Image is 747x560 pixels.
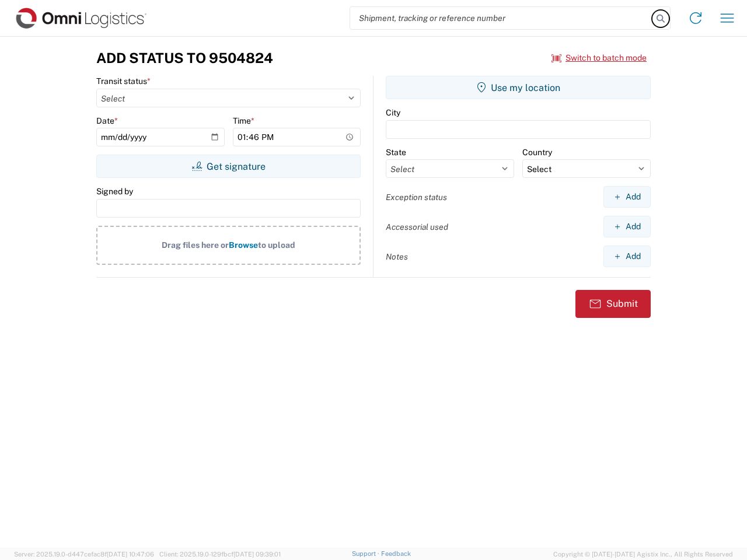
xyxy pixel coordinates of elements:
[603,186,651,208] button: Add
[159,551,281,558] span: Client: 2025.19.0-129fbcf
[386,251,408,262] label: Notes
[522,147,552,157] label: Country
[553,549,733,559] span: Copyright © [DATE]-[DATE] Agistix Inc., All Rights Reserved
[96,116,118,126] label: Date
[233,116,254,126] label: Time
[96,50,273,66] h3: Add Status to 9504824
[258,240,295,250] span: to upload
[603,246,651,267] button: Add
[14,551,154,558] span: Server: 2025.19.0-d447cefac8f
[229,240,258,250] span: Browse
[96,155,361,178] button: Get signature
[386,192,447,202] label: Exception status
[381,550,411,557] a: Feedback
[386,76,651,99] button: Use my location
[352,550,381,557] a: Support
[96,76,151,86] label: Transit status
[107,551,154,558] span: [DATE] 10:47:06
[386,107,400,118] label: City
[96,186,133,197] label: Signed by
[551,48,647,68] button: Switch to batch mode
[350,7,652,29] input: Shipment, tracking or reference number
[162,240,229,250] span: Drag files here or
[233,551,281,558] span: [DATE] 09:39:01
[575,290,651,318] button: Submit
[386,222,448,232] label: Accessorial used
[603,216,651,237] button: Add
[386,147,406,157] label: State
